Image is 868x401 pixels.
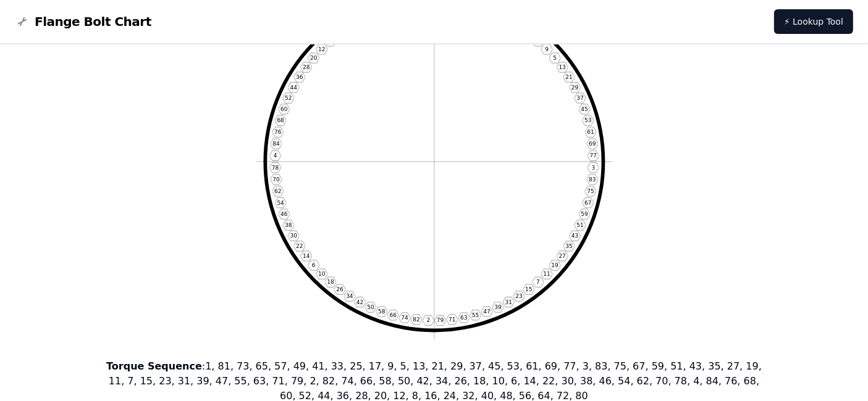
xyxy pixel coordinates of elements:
text: 74 [401,315,408,321]
text: 79 [436,317,444,323]
text: 27 [558,253,566,259]
text: 31 [505,299,512,305]
text: 14 [302,253,310,259]
text: 63 [460,315,468,321]
text: 3 [591,165,595,171]
text: 78 [271,165,279,171]
text: 29 [571,85,578,91]
text: 15 [525,286,533,292]
b: Torque Sequence [106,360,202,372]
text: 38 [285,222,292,228]
text: 18 [327,279,334,285]
text: 23 [515,293,523,299]
text: 10 [318,271,326,277]
text: 83 [589,176,596,183]
text: 44 [290,85,297,91]
text: 76 [274,129,282,135]
text: 59 [581,211,588,217]
text: 43 [571,233,578,239]
text: 34 [346,293,353,299]
text: 77 [589,152,597,159]
text: 28 [302,64,310,70]
text: 42 [356,299,363,305]
text: 4 [273,152,277,159]
text: 5 [553,55,557,61]
text: 45 [581,106,588,112]
text: 51 [576,222,584,228]
text: 82 [413,316,420,323]
text: 68 [277,117,284,123]
text: 30 [290,233,297,239]
text: 62 [274,188,282,194]
img: Flange Bolt Chart Logo [15,14,30,29]
text: 35 [565,243,573,249]
text: 2 [426,317,430,323]
text: 66 [389,312,397,318]
text: 69 [589,141,596,147]
text: 36 [296,74,303,80]
text: 71 [449,316,456,323]
span: Flange Bolt Chart [35,13,151,30]
text: 52 [285,95,292,101]
text: 55 [471,312,479,318]
text: 75 [587,188,594,194]
text: 67 [584,200,592,206]
text: 22 [296,243,303,249]
text: 9 [545,46,549,52]
text: 26 [336,286,343,292]
text: 6 [311,262,315,268]
text: 47 [483,308,491,315]
text: 54 [277,200,284,206]
text: 37 [576,95,584,101]
text: 60 [280,106,288,112]
text: 39 [494,304,502,310]
text: 11 [543,271,550,277]
text: 21 [565,74,573,80]
a: Flange Bolt Chart LogoFlange Bolt Chart [15,13,151,30]
a: ⚡ Lookup Tool [774,9,853,34]
text: 53 [584,117,592,123]
text: 58 [378,308,386,315]
text: 61 [587,129,594,135]
text: 84 [272,141,280,147]
text: 46 [280,211,288,217]
text: 7 [536,279,540,285]
text: 50 [367,304,374,310]
text: 70 [272,176,280,183]
text: 12 [318,46,326,52]
text: 20 [310,55,318,61]
text: 13 [558,64,566,70]
text: 19 [551,262,558,268]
